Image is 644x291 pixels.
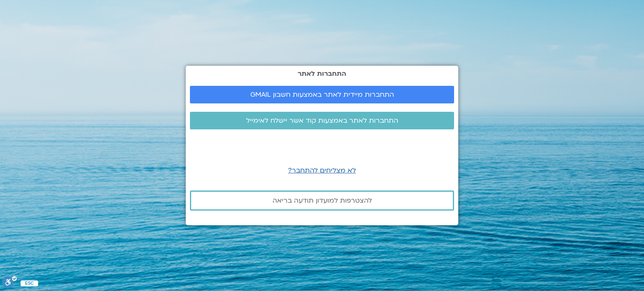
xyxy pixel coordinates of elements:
[190,112,454,129] a: התחברות לאתר באמצעות קוד אשר יישלח לאימייל
[288,166,356,175] a: לא מצליחים להתחבר?
[190,70,454,77] h2: התחברות לאתר
[190,191,454,211] a: להצטרפות למועדון תודעה בריאה
[190,86,454,103] a: התחברות מיידית לאתר באמצעות חשבון GMAIL
[273,197,372,204] span: להצטרפות למועדון תודעה בריאה
[250,91,394,98] span: התחברות מיידית לאתר באמצעות חשבון GMAIL
[246,117,398,124] span: התחברות לאתר באמצעות קוד אשר יישלח לאימייל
